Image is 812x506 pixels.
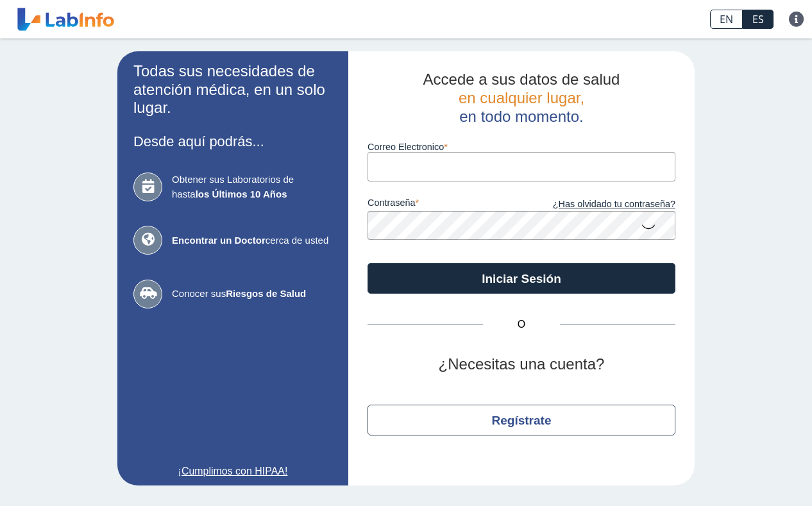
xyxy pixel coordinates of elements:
[172,235,266,246] b: Encontrar un Doctor
[368,405,675,435] button: Regístrate
[368,142,675,152] label: Correo Electronico
[368,198,521,212] label: contraseña
[521,198,675,212] a: ¿Has olvidado tu contraseña?
[172,173,332,201] span: Obtener sus Laboratorios de hasta
[423,71,620,88] span: Accede a sus datos de salud
[459,108,583,125] span: en todo momento.
[133,133,332,149] h3: Desde aquí podrás...
[133,62,332,117] h2: Todas sus necesidades de atención médica, en un solo lugar.
[743,10,774,29] a: ES
[172,287,332,301] span: Conocer sus
[226,288,306,299] b: Riesgos de Salud
[483,317,560,332] span: O
[368,263,675,294] button: Iniciar Sesión
[196,189,287,199] b: los Últimos 10 Años
[710,10,743,29] a: EN
[368,355,675,374] h2: ¿Necesitas una cuenta?
[459,89,584,106] span: en cualquier lugar,
[172,233,332,248] span: cerca de usted
[133,464,332,479] a: ¡Cumplimos con HIPAA!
